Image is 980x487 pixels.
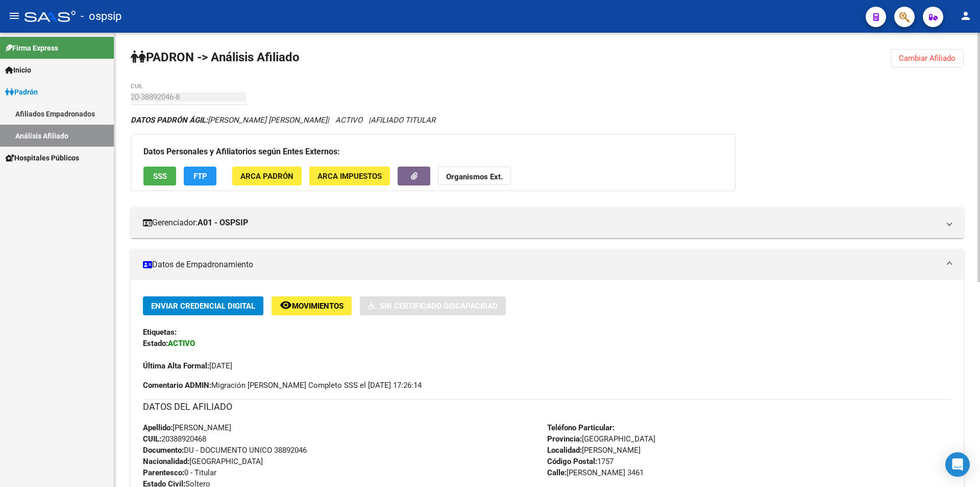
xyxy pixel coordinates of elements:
[143,423,173,432] strong: Apellido:
[240,172,293,181] span: ARCA Padrón
[945,452,970,477] div: Open Intercom Messenger
[280,299,292,311] mat-icon: remove_red_eye
[292,302,344,311] span: Movimientos
[153,172,167,181] span: SSS
[143,145,723,159] h3: Datos Personales y Afiliatorios según Entes Externos:
[309,167,390,185] button: ARCA Impuestos
[131,115,208,125] strong: DATOS PADRÓN ÁGIL:
[143,339,168,348] strong: Estado:
[547,468,644,477] span: [PERSON_NAME] 3461
[547,434,582,444] strong: Provincia:
[198,217,248,228] strong: A01 - OSPSIP
[143,167,176,185] button: SSS
[547,423,615,432] strong: Teléfono Particular:
[81,5,121,28] span: - ospsip
[143,457,263,466] span: [GEOGRAPHIC_DATA]
[143,381,211,390] strong: Comentario ADMIN:
[143,380,422,391] span: Migración [PERSON_NAME] Completo SSS el [DATE] 17:26:14
[168,339,195,348] strong: ACTIVO
[446,172,503,181] strong: Organismos Ext.
[5,64,31,76] span: Inicio
[143,468,216,477] span: 0 - Titular
[272,296,352,315] button: Movimientos
[143,296,263,315] button: Enviar Credencial Digital
[371,115,435,125] span: AFILIADO TITULAR
[891,49,964,67] button: Cambiar Afiliado
[143,468,184,477] strong: Parentesco:
[131,249,964,280] mat-expansion-panel-header: Datos de Empadronamiento
[184,167,216,185] button: FTP
[317,172,382,181] span: ARCA Impuestos
[143,446,184,455] strong: Documento:
[131,207,964,238] mat-expansion-panel-header: Gerenciador:A01 - OSPSIP
[143,446,307,455] span: DU - DOCUMENTO UNICO 38892046
[131,115,327,125] span: [PERSON_NAME] [PERSON_NAME]
[960,10,972,22] mat-icon: person
[143,434,206,444] span: 20388920468
[143,259,939,270] mat-panel-title: Datos de Empadronamiento
[547,468,567,477] strong: Calle:
[8,10,20,22] mat-icon: menu
[547,457,597,466] strong: Código Postal:
[547,434,655,444] span: [GEOGRAPHIC_DATA]
[143,400,951,414] h3: DATOS DEL AFILIADO
[143,434,161,444] strong: CUIL:
[143,361,232,370] span: [DATE]
[143,423,231,432] span: [PERSON_NAME]
[5,152,79,164] span: Hospitales Públicos
[547,457,614,466] span: 1757
[380,302,498,311] span: Sin Certificado Discapacidad
[547,446,582,455] strong: Localidad:
[5,86,38,98] span: Padrón
[143,361,209,370] strong: Última Alta Formal:
[143,217,939,228] mat-panel-title: Gerenciador:
[547,446,641,455] span: [PERSON_NAME]
[143,328,177,337] strong: Etiquetas:
[151,302,255,311] span: Enviar Credencial Digital
[193,172,207,181] span: FTP
[143,457,189,466] strong: Nacionalidad:
[438,167,511,185] button: Organismos Ext.
[131,115,435,125] i: | ACTIVO |
[232,167,302,185] button: ARCA Padrón
[131,50,300,64] strong: PADRON -> Análisis Afiliado
[360,296,506,315] button: Sin Certificado Discapacidad
[5,42,58,54] span: Firma Express
[899,54,955,63] span: Cambiar Afiliado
